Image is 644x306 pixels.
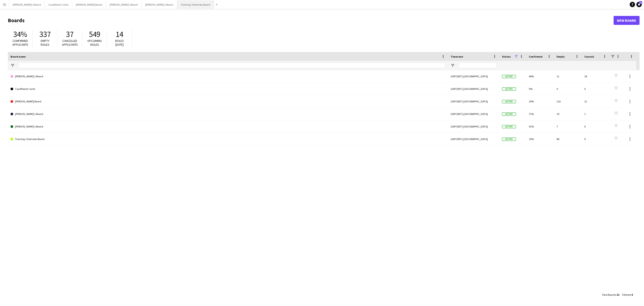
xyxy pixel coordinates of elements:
div: 73% [526,108,554,120]
a: [PERSON_NAME]'s Board [11,108,445,120]
span: 34% [13,29,27,39]
div: 84 [554,133,582,145]
span: Active [502,100,516,103]
button: Training / Interview Board [177,0,214,9]
span: Board name [11,55,26,58]
button: Open Filter Menu [11,63,15,67]
span: 37 [66,29,74,39]
div: (GMT/BST) [GEOGRAPHIC_DATA] [448,95,499,108]
div: 1 [582,108,609,120]
a: Training / Interview Board [11,133,445,145]
div: 0% [526,83,554,95]
span: Active [502,138,516,141]
div: (GMT/BST) [GEOGRAPHIC_DATA] [448,133,499,145]
div: (GMT/BST) [GEOGRAPHIC_DATA] [448,83,499,95]
span: Empty [557,55,565,58]
span: 11 [639,1,642,4]
div: (GMT/BST) [GEOGRAPHIC_DATA] [448,108,499,120]
span: Active [502,112,516,116]
a: New Board [614,16,640,25]
h1: Boards [8,17,614,24]
span: 549 [89,29,100,39]
div: 0 [582,83,609,95]
span: Status [502,55,511,58]
a: [PERSON_NAME]'s Board [11,70,445,83]
span: Confirmed [529,55,542,58]
a: 11 [636,2,642,7]
input: Timezone Filter Input [459,63,497,68]
span: Active [502,87,516,91]
span: 6 [631,293,633,296]
span: Cancels [584,55,594,58]
span: Cancelled applicants [62,39,78,47]
button: Cauliflower Cards [45,0,72,9]
div: 61% [526,120,554,133]
div: 12 [582,95,609,108]
div: 44% [526,70,554,82]
span: 14 [116,29,123,39]
button: [PERSON_NAME] Board [72,0,106,9]
div: 6 [582,120,609,133]
span: Filtered [622,293,631,296]
div: 0 [554,83,582,95]
span: Roles [DATE] [115,39,124,47]
button: Open Filter Menu [451,63,455,67]
div: 19 [554,108,582,120]
div: 0 [582,133,609,145]
div: 11 [554,70,582,82]
div: 7 [554,120,582,133]
span: Timezone [451,55,463,58]
span: 337 [39,29,51,39]
span: Active [502,125,516,128]
div: 19% [526,133,554,145]
div: 24% [526,95,554,108]
span: 31 [617,293,619,296]
div: (GMT/BST) [GEOGRAPHIC_DATA] [448,70,499,82]
div: 216 [554,95,582,108]
button: [PERSON_NAME]'s Board [9,0,45,9]
div: : [602,290,619,299]
span: Upcoming roles [87,39,102,47]
span: Active [502,75,516,78]
span: Empty roles [41,39,49,47]
a: [PERSON_NAME]'s Board [11,120,445,133]
button: [PERSON_NAME]'s Board [106,0,142,9]
a: Cauliflower Cards [11,83,445,95]
span: Total Boards [602,293,616,296]
div: (GMT/BST) [GEOGRAPHIC_DATA] [448,120,499,133]
span: Confirmed applicants [12,39,28,47]
div: 18 [582,70,609,82]
button: [PERSON_NAME]'s Board [142,0,177,9]
input: Board name Filter Input [19,63,445,68]
div: : [622,290,633,299]
a: [PERSON_NAME] Board [11,95,445,108]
